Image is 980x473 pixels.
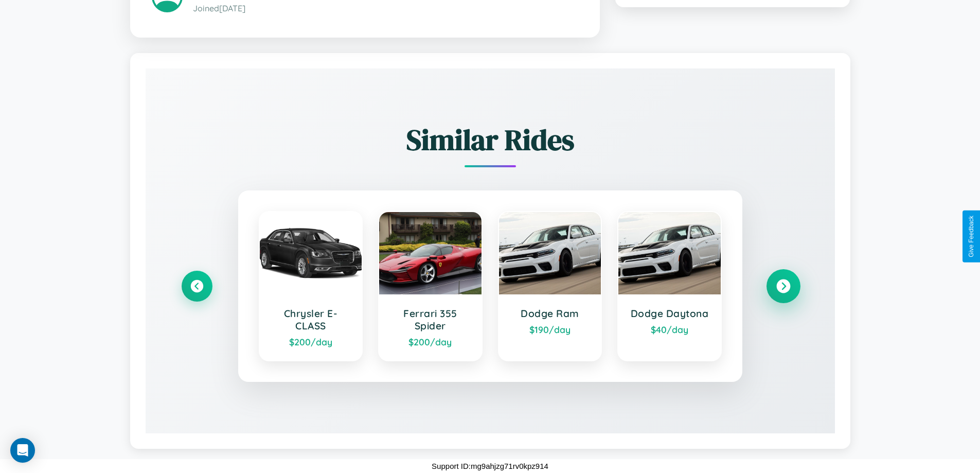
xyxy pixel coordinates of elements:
[432,459,548,473] p: Support ID: mg9ahjzg71rv0kpz914
[509,307,591,320] h3: Dodge Ram
[498,211,602,361] a: Dodge Ram$190/day
[629,324,710,335] div: $ 40 /day
[182,120,799,160] h2: Similar Rides
[509,324,591,335] div: $ 190 /day
[193,1,578,16] p: Joined [DATE]
[617,211,722,361] a: Dodge Daytona$40/day
[270,307,352,332] h3: Chrysler E-CLASS
[629,307,710,320] h3: Dodge Daytona
[270,336,352,347] div: $ 200 /day
[10,438,35,463] div: Open Intercom Messenger
[378,211,483,361] a: Ferrari 355 Spider$200/day
[968,216,975,257] div: Give Feedback
[389,336,471,347] div: $ 200 /day
[389,307,471,332] h3: Ferrari 355 Spider
[259,211,363,361] a: Chrysler E-CLASS$200/day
